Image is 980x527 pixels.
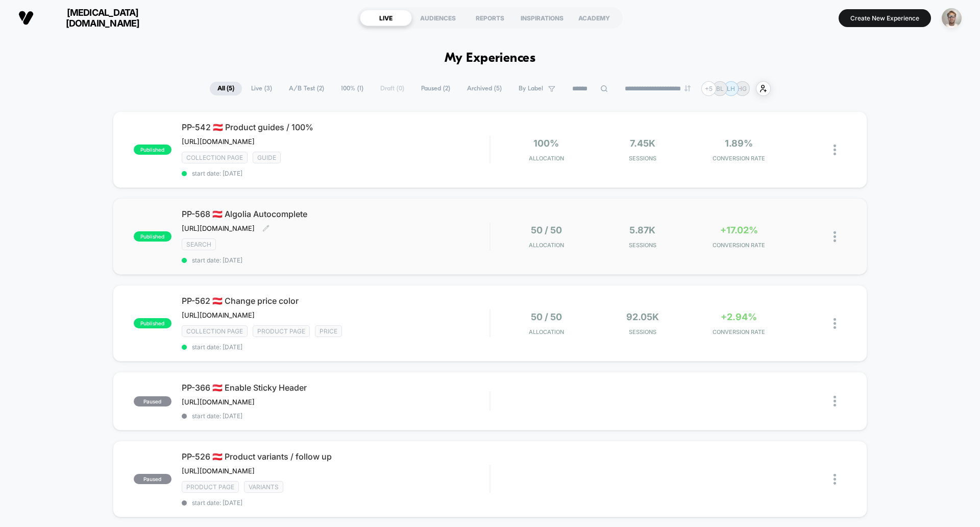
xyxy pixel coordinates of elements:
div: AUDIENCES [412,10,464,26]
span: [MEDICAL_DATA][DOMAIN_NAME] [41,7,164,29]
span: [URL][DOMAIN_NAME] [182,467,255,475]
span: Sessions [597,155,689,162]
span: published [134,231,171,242]
span: PP-562 🇦🇹 Change price color [182,296,489,306]
span: By Label [519,85,543,92]
span: COLLECTION PAGE [182,325,248,337]
span: CONVERSION RATE [693,242,785,249]
span: Sessions [597,328,689,336]
button: ppic [939,8,965,29]
span: All ( 5 ) [210,82,242,95]
span: paused [134,474,171,484]
span: start date: [DATE] [182,499,489,507]
span: [URL][DOMAIN_NAME] [182,224,255,232]
span: SEARCH [182,238,216,250]
img: close [834,396,836,406]
span: start date: [DATE] [182,170,489,177]
span: A/B Test ( 2 ) [281,82,332,95]
span: start date: [DATE] [182,412,489,420]
span: start date: [DATE] [182,343,489,351]
span: Live ( 3 ) [243,82,280,95]
span: paused [134,396,171,406]
div: + 5 [701,81,716,96]
span: Allocation [529,328,564,336]
span: start date: [DATE] [182,256,489,264]
span: 92.05k [626,312,659,322]
p: HG [738,85,747,92]
span: COLLECTION PAGE [182,152,248,163]
p: BL [716,85,724,92]
span: [URL][DOMAIN_NAME] [182,137,255,146]
div: REPORTS [464,10,516,26]
span: Archived ( 5 ) [459,82,509,95]
span: GUIDE [253,152,281,163]
span: Paused ( 2 ) [413,82,458,95]
span: 7.45k [630,138,655,149]
span: published [134,145,171,155]
span: Allocation [529,242,564,249]
h1: My Experiences [445,51,536,66]
span: Allocation [529,155,564,162]
span: PP-366 🇦🇹 Enable Sticky Header [182,382,489,393]
span: +2.94% [721,312,757,322]
span: VARIANTS [244,481,283,493]
img: close [834,145,836,155]
span: 5.87k [629,225,655,235]
span: product page [182,481,239,493]
img: end [684,85,691,91]
div: ACADEMY [568,10,620,26]
span: 1.89% [725,138,753,149]
span: PP-568 🇦🇹 Algolia Autocomplete [182,209,489,219]
span: [URL][DOMAIN_NAME] [182,398,255,406]
span: PP-526 🇦🇹 Product variants / follow up [182,451,489,462]
img: close [834,474,836,485]
span: +17.02% [720,225,758,235]
span: product page [253,325,310,337]
img: ppic [942,8,962,28]
span: published [134,318,171,328]
span: 50 / 50 [531,225,562,235]
div: INSPIRATIONS [516,10,568,26]
button: Create New Experience [839,9,931,27]
button: [MEDICAL_DATA][DOMAIN_NAME] [15,7,167,29]
div: LIVE [360,10,412,26]
span: [URL][DOMAIN_NAME] [182,311,255,319]
span: 50 / 50 [531,312,562,322]
span: CONVERSION RATE [693,155,785,162]
span: Sessions [597,242,689,249]
span: 100% ( 1 ) [333,82,371,95]
img: close [834,318,836,329]
img: close [834,231,836,242]
span: CONVERSION RATE [693,328,785,336]
span: PP-542 🇦🇹 Product guides / 100% [182,122,489,132]
span: 100% [533,138,559,149]
span: PRICE [315,325,342,337]
p: LH [727,85,735,92]
img: Visually logo [18,10,34,26]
